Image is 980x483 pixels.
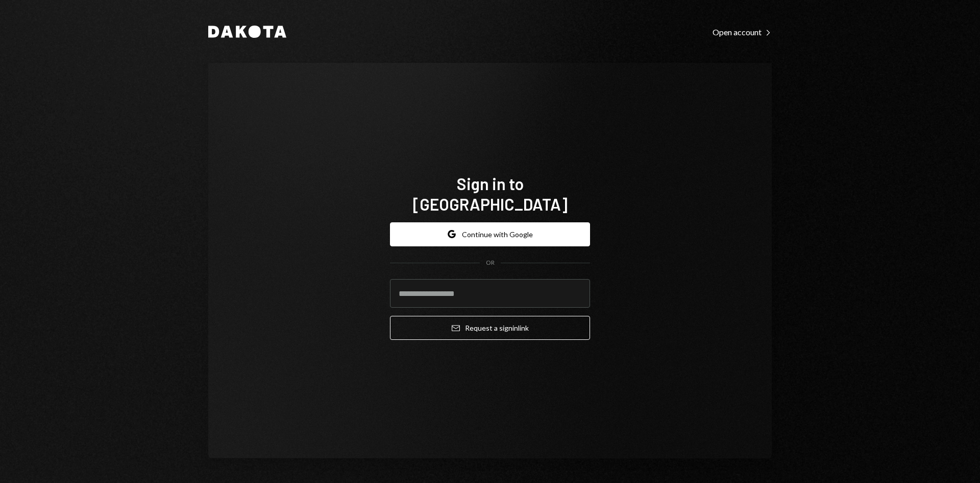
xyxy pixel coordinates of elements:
h1: Sign in to [GEOGRAPHIC_DATA] [390,173,590,214]
button: Request a signinlink [390,316,590,340]
button: Continue with Google [390,222,590,246]
a: Open account [713,26,772,37]
div: OR [486,259,495,267]
div: Open account [713,27,772,37]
